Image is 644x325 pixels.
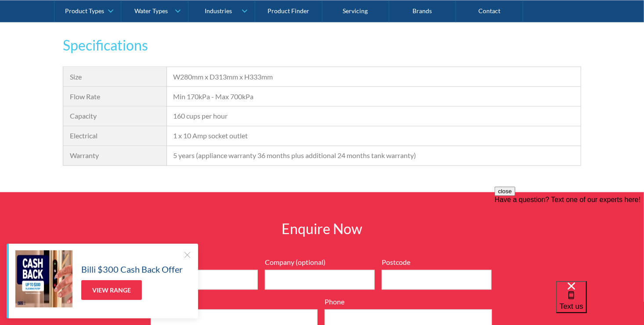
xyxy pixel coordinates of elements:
div: Capacity [70,111,160,122]
label: Phone [325,297,492,307]
h2: Enquire Now [195,219,449,240]
div: Size [70,72,160,82]
div: Flow Rate [70,91,160,102]
div: W280mm x D313mm x H333mm [174,72,574,82]
h5: Billi $300 Cash Back Offer [81,263,183,276]
div: Water Types [135,7,168,14]
a: View Range [81,280,142,300]
div: 5 years (appliance warranty 36 months plus additional 24 months tank warranty) [174,151,574,161]
iframe: podium webchat widget prompt [495,187,644,292]
img: Billi $300 Cash Back Offer [15,250,72,307]
div: 1 x 10 Amp socket outlet [174,131,574,141]
div: Industries [205,7,232,14]
label: Email [151,297,318,307]
iframe: podium webchat widget bubble [556,281,644,325]
h3: Specifications [63,35,581,56]
div: Product Types [65,7,104,14]
div: Electrical [70,131,160,141]
label: Company (optional) [265,257,375,268]
label: Postcode [382,257,492,268]
div: Warranty [70,151,160,161]
label: Name [151,257,258,268]
div: 160 cups per hour [174,111,574,122]
div: Min 170kPa - Max 700kPa [174,91,574,102]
